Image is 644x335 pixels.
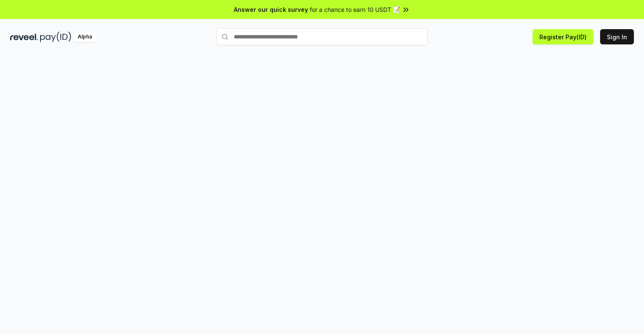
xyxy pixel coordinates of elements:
[10,32,38,42] img: reveel_dark
[234,5,308,14] span: Answer our quick survey
[73,32,97,42] div: Alpha
[533,29,593,44] button: Register Pay(ID)
[310,5,400,14] span: for a chance to earn 10 USDT 📝
[600,29,634,44] button: Sign In
[40,32,71,42] img: pay_id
